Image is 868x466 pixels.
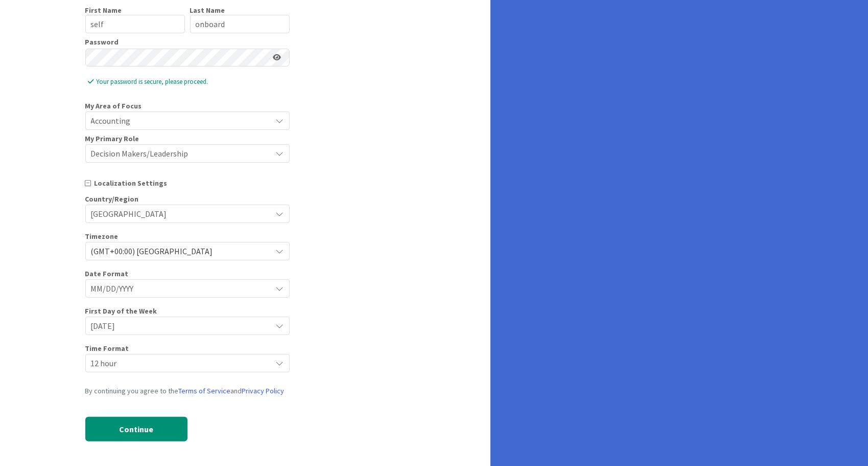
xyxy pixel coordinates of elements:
div: First Day of the Week [85,306,177,317]
span: My Area of Focus [85,102,142,109]
div: Timezone [85,231,177,242]
span: 12 hour [91,356,267,370]
div: Localization Settings [85,178,290,189]
div: Time Format [85,343,177,354]
span: (GMT+00:00) [GEOGRAPHIC_DATA] [91,244,267,258]
span: MM/DD/YYYY [91,281,267,296]
span: Decision Makers/Leadership [91,146,267,161]
label: First Name [85,6,122,15]
button: Continue [85,417,187,441]
span: Accounting [91,114,267,128]
div: Country/Region [85,194,177,205]
label: Password [85,38,119,46]
span: My Primary Role [85,135,139,142]
span: Your password is secure, please proceed. [88,77,290,87]
span: [GEOGRAPHIC_DATA] [91,207,267,221]
div: Date Format [85,269,177,279]
div: By continuing you agree to the and [85,386,290,396]
a: Terms of Service [179,386,231,395]
label: Last Name [190,6,225,15]
span: [DATE] [91,319,267,333]
a: Privacy Policy [242,386,285,395]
